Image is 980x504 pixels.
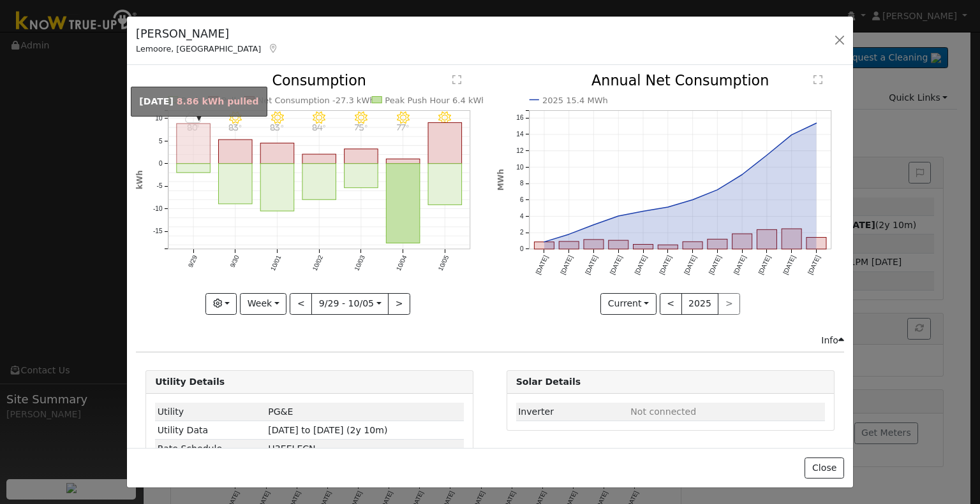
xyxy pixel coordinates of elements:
[616,213,621,219] circle: onclick=""
[267,43,279,54] a: Map
[542,96,608,105] text: 2025 15.4 MWh
[519,180,523,187] text: 8
[516,377,581,387] strong: Solar Details
[782,229,801,250] rect: onclick=""
[559,254,574,276] text: [DATE]
[353,254,367,272] text: 10/03
[519,213,523,220] text: 4
[268,443,315,454] span: L
[584,254,599,276] text: [DATE]
[155,403,266,421] td: Utility
[559,241,579,249] rect: onclick=""
[658,245,678,250] rect: onclick=""
[155,421,266,440] td: Utility Data
[260,143,294,164] rect: onclick=""
[782,254,797,276] text: [DATE]
[732,234,752,249] rect: onclick=""
[541,240,546,245] circle: onclick=""
[187,254,198,269] text: 9/29
[566,232,571,237] circle: onclick=""
[813,75,822,85] text: 
[153,228,163,235] text: -15
[665,205,670,210] circle: onclick=""
[437,254,450,272] text: 10/05
[387,159,420,164] rect: onclick=""
[159,138,163,145] text: 5
[385,96,487,105] text: Peak Push Hour 6.4 kWh
[136,44,261,54] span: Lemoore, [GEOGRAPHIC_DATA]
[240,293,286,315] button: Week
[136,25,279,42] h5: [PERSON_NAME]
[813,121,819,126] circle: onclick=""
[690,198,695,203] circle: onclick=""
[271,112,284,124] i: 10/01 - MostlyClear
[350,124,372,131] p: 75°
[708,254,723,276] text: [DATE]
[388,293,410,315] button: >
[155,440,266,458] td: Rate Schedule
[177,164,211,173] rect: onclick=""
[519,229,523,236] text: 2
[516,147,524,154] text: 12
[806,238,826,249] rect: onclick=""
[519,196,523,203] text: 6
[683,242,702,250] rect: onclick=""
[153,205,163,212] text: -10
[272,73,367,89] text: Consumption
[821,334,844,347] div: Info
[600,293,657,315] button: Current
[428,123,462,164] rect: onclick=""
[805,457,843,479] button: Close
[757,230,776,250] rect: onclick=""
[806,254,822,276] text: [DATE]
[224,124,246,131] p: 83°
[681,293,719,315] button: 2025
[135,171,144,190] text: kWh
[266,124,288,131] p: 83°
[658,254,673,276] text: [DATE]
[258,96,375,105] text: Net Consumption -27.3 kWh
[159,160,163,167] text: 0
[630,407,696,417] span: ID: null, authorized: None
[395,254,408,272] text: 10/04
[177,96,259,106] span: 8.86 kWh pulled
[660,293,682,315] button: <
[453,75,462,85] text: 
[789,133,794,138] circle: onclick=""
[516,131,524,138] text: 14
[708,240,727,250] rect: onclick=""
[683,254,698,276] text: [DATE]
[496,169,505,191] text: MWh
[219,164,253,204] rect: onclick=""
[157,183,163,190] text: -5
[345,164,378,188] rect: onclick=""
[516,164,524,171] text: 10
[609,254,624,276] text: [DATE]
[302,164,336,200] rect: onclick=""
[739,172,745,177] circle: onclick=""
[392,124,414,131] p: 77°
[269,254,283,272] text: 10/01
[428,164,462,205] rect: onclick=""
[534,242,554,249] rect: onclick=""
[516,115,524,122] text: 16
[311,293,389,315] button: 9/29 - 10/05
[633,254,648,276] text: [DATE]
[355,112,367,124] i: 10/03 - MostlyClear
[311,254,325,272] text: 10/02
[155,115,163,122] text: 10
[633,245,653,249] rect: onclick=""
[229,254,241,269] text: 9/30
[641,209,646,214] circle: onclick=""
[313,112,326,124] i: 10/02 - MostlyClear
[439,112,452,124] i: 10/05 - Clear
[308,124,330,131] p: 84°
[177,124,211,164] rect: onclick=""
[591,222,596,227] circle: onclick=""
[534,254,549,276] text: [DATE]
[715,187,720,192] circle: onclick=""
[584,240,604,249] rect: onclick=""
[608,241,628,250] rect: onclick=""
[302,154,336,164] rect: onclick=""
[345,149,378,164] rect: onclick=""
